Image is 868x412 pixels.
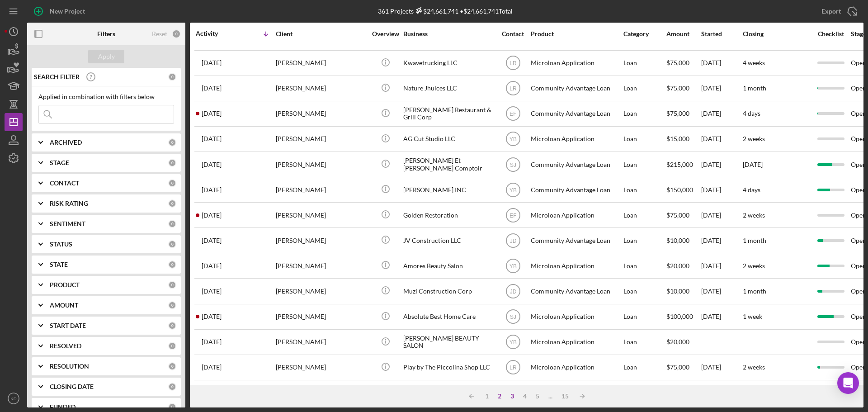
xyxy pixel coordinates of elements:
text: JD [509,237,516,244]
div: Loan [623,76,665,100]
text: EF [509,111,516,117]
div: Amount [666,30,700,38]
div: 4 [519,393,531,400]
button: Apply [88,50,124,63]
div: [PERSON_NAME] [276,76,366,100]
div: [DATE] [701,279,742,303]
text: KD [10,396,16,401]
div: 1 [481,393,493,400]
div: 0 [172,29,181,38]
time: 2025-09-01 14:49 [202,135,222,142]
div: Started [701,30,742,38]
div: [PERSON_NAME] [276,102,366,126]
div: Client [276,30,366,38]
div: Community Advantage Loan [531,152,621,176]
div: Loan [623,305,665,329]
div: [DATE] [701,76,742,100]
div: Microloan Application [531,305,621,329]
b: PRODUCT [50,281,80,289]
div: [PERSON_NAME] [276,178,366,202]
div: [PERSON_NAME] [276,330,366,354]
div: Play by The Piccolina Shop LLC [403,355,494,379]
div: 0 [168,260,176,269]
b: RESOLUTION [50,363,89,370]
b: FUNDED [50,403,75,411]
div: Loan [623,203,665,227]
div: [DATE] [701,127,742,151]
div: Community Advantage Loan [531,279,621,303]
text: SJ [509,314,516,320]
div: [DATE] [701,228,742,252]
div: [PERSON_NAME] [276,203,366,227]
div: Loan [623,51,665,75]
div: Loan [623,152,665,176]
span: $20,000 [666,262,689,270]
div: 2 [493,393,506,400]
div: [PERSON_NAME] [276,228,366,252]
div: Loan [623,228,665,252]
b: STATUS [50,241,72,248]
div: Microloan Application [531,355,621,379]
div: Muzi Construction Corp [403,279,494,303]
div: 3 [506,393,519,400]
b: STAGE [50,159,69,166]
b: RESOLVED [50,342,81,350]
div: [DATE] [701,355,742,379]
time: 2025-08-30 23:21 [202,161,222,168]
span: $215,000 [666,161,693,168]
text: YB [509,136,516,142]
time: 4 days [743,109,760,117]
text: JD [509,289,516,295]
div: Reset [152,30,167,38]
div: Export [821,2,841,20]
time: 2025-08-29 03:01 [202,237,222,244]
b: CONTACT [50,180,79,187]
div: 0 [168,240,176,248]
div: Loan [623,178,665,202]
time: 1 month [743,237,766,244]
time: 2025-09-03 08:59 [202,85,222,92]
time: 2 weeks [743,135,765,142]
span: $150,000 [666,186,693,194]
div: [DATE] [701,102,742,126]
time: 2 weeks [743,262,765,270]
b: RISK RATING [50,200,88,207]
text: YB [509,339,516,346]
time: 4 weeks [743,59,765,66]
div: 0 [168,403,176,411]
div: Business [403,30,494,38]
time: 1 week [743,313,762,320]
div: Kwavetrucking LLC [403,51,494,75]
div: 0 [168,322,176,330]
time: 2025-09-03 01:50 [202,110,222,117]
b: SEARCH FILTER [34,73,80,81]
div: Absolute Best Home Care [403,305,494,329]
div: Amores Beauty Salon [403,254,494,278]
div: Community Advantage Loan [531,76,621,100]
div: Closing [743,30,811,38]
time: [DATE] [743,161,763,168]
div: [PERSON_NAME] [276,254,366,278]
b: SENTIMENT [50,220,85,227]
button: KD [5,389,23,407]
div: Microloan Application [531,127,621,151]
time: 4 days [743,186,760,194]
div: [DATE] [701,254,742,278]
div: Checklist [811,30,850,38]
span: $75,000 [666,84,689,92]
time: 2025-08-28 19:46 [202,262,222,270]
button: New Project [27,2,94,20]
div: 0 [168,159,176,167]
time: 2025-09-03 17:57 [202,59,222,66]
div: 0 [168,179,176,187]
div: 0 [168,199,176,208]
div: Community Advantage Loan [531,178,621,202]
div: 0 [168,342,176,350]
time: 2025-08-27 19:57 [202,338,222,346]
div: 0 [168,73,176,81]
div: New Project [50,2,85,20]
div: [DATE] [701,305,742,329]
div: Golden Restoration [403,203,494,227]
div: Community Advantage Loan [531,102,621,126]
div: [DATE] [701,51,742,75]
